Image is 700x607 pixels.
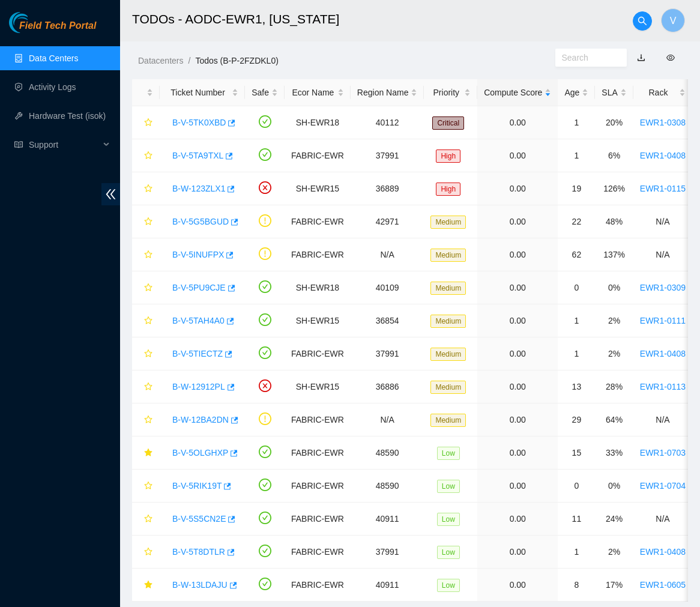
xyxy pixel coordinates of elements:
span: High [436,183,460,196]
button: star [139,212,153,231]
span: Low [437,513,460,526]
span: Field Tech Portal [19,20,96,32]
a: B-V-5G5BGUD [172,217,229,226]
span: Support [29,133,100,157]
span: star [144,316,152,326]
button: star [139,311,153,330]
td: 19 [558,172,595,205]
button: V [661,8,685,32]
td: 40911 [351,569,424,602]
td: SH-EWR18 [285,271,351,304]
span: star [144,217,152,227]
span: star [144,548,152,557]
td: 0.00 [477,337,558,370]
span: / [188,56,190,65]
td: 17% [595,569,633,602]
a: EWR1-0703 [640,448,686,458]
td: 8 [558,569,595,602]
td: FABRIC-EWR [285,470,351,503]
td: 0% [595,271,633,304]
span: Low [437,480,460,493]
td: SH-EWR15 [285,172,351,205]
span: star [144,482,152,491]
a: Akamai TechnologiesField Tech Portal [9,22,96,37]
a: EWR1-0408 [640,151,686,160]
td: 2% [595,337,633,370]
td: 28% [595,370,633,403]
span: close-circle [259,379,271,392]
a: B-V-5TAH4A0 [172,316,225,325]
td: 0.00 [477,569,558,602]
span: check-circle [259,115,271,128]
a: EWR1-0408 [640,547,686,557]
td: 1 [558,536,595,569]
td: 48590 [351,470,424,503]
a: EWR1-0704 [640,481,686,491]
span: check-circle [259,280,271,293]
td: FABRIC-EWR [285,436,351,470]
span: exclamation-circle [259,412,271,425]
td: 40109 [351,271,424,304]
td: 2% [595,304,633,337]
td: 33% [595,436,633,470]
td: 0.00 [477,271,558,304]
td: 37991 [351,536,424,569]
a: B-V-5PU9CJE [172,283,226,292]
td: 40911 [351,503,424,536]
button: star [139,278,153,297]
button: star [139,344,153,363]
a: EWR1-0309 [640,283,686,292]
td: FABRIC-EWR [285,569,351,602]
a: EWR1-0115 [640,184,686,193]
button: star [139,443,153,462]
td: 2% [595,536,633,569]
span: Medium [430,249,466,262]
span: Critical [432,116,464,130]
td: FABRIC-EWR [285,536,351,569]
td: 36889 [351,172,424,205]
td: 37991 [351,139,424,172]
button: search [633,11,652,31]
td: 0.00 [477,436,558,470]
a: Data Centers [29,53,78,63]
span: exclamation-circle [259,214,271,227]
span: star [144,382,152,392]
td: FABRIC-EWR [285,139,351,172]
td: 1 [558,139,595,172]
span: star [144,515,152,524]
td: 42971 [351,205,424,238]
button: download [628,48,654,67]
a: B-V-5T8DTLR [172,547,225,557]
td: 137% [595,238,633,271]
button: star [139,245,153,264]
span: star [144,349,152,359]
td: 0.00 [477,503,558,536]
td: 1 [558,304,595,337]
span: star [144,151,152,161]
a: Datacenters [138,56,183,65]
span: exclamation-circle [259,247,271,260]
a: B-W-123ZLX1 [172,184,225,193]
td: N/A [351,403,424,436]
a: Hardware Test (isok) [29,111,106,121]
td: FABRIC-EWR [285,503,351,536]
td: 24% [595,503,633,536]
span: check-circle [259,346,271,359]
td: N/A [633,238,692,271]
td: 0.00 [477,470,558,503]
td: 40112 [351,106,424,139]
td: 1 [558,106,595,139]
td: 6% [595,139,633,172]
button: star [139,575,153,594]
td: N/A [351,238,424,271]
td: FABRIC-EWR [285,205,351,238]
button: star [139,113,153,132]
td: 0.00 [477,370,558,403]
td: 0.00 [477,205,558,238]
td: 1 [558,337,595,370]
span: check-circle [259,545,271,557]
span: close-circle [259,181,271,194]
a: B-V-5TK0XBD [172,118,226,127]
input: Search [562,51,611,64]
td: 0.00 [477,536,558,569]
